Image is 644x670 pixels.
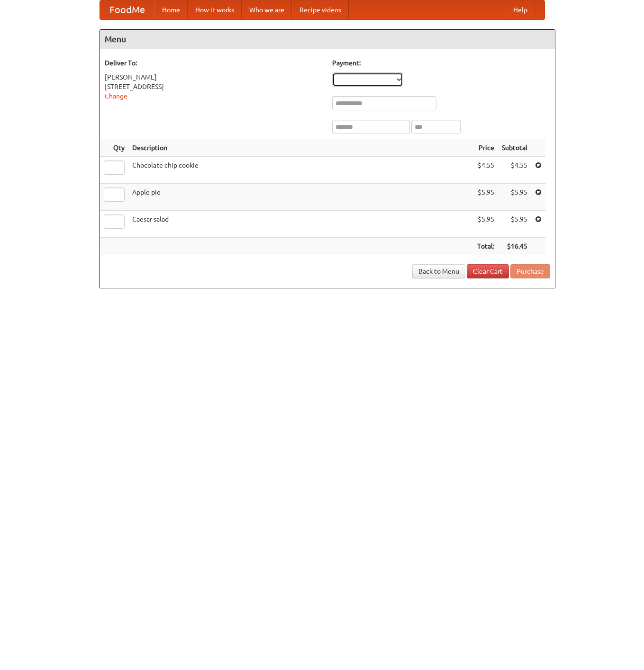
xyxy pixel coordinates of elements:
a: Back to Menu [412,264,465,278]
button: Purchase [510,264,550,278]
th: $16.45 [498,238,531,255]
td: $5.95 [473,211,498,238]
a: Clear Cart [467,264,509,278]
a: Change [105,92,127,100]
td: $4.55 [473,157,498,184]
td: $5.95 [498,211,531,238]
a: FoodMe [100,0,154,19]
th: Total: [473,238,498,255]
h5: Deliver To: [105,58,323,68]
div: [PERSON_NAME] [105,72,323,82]
td: Caesar salad [128,211,473,238]
a: Who we are [242,0,292,19]
td: Chocolate chip cookie [128,157,473,184]
a: Help [506,0,535,19]
th: Qty [100,139,128,157]
div: [STREET_ADDRESS] [105,82,323,91]
th: Price [473,139,498,157]
a: How it works [188,0,242,19]
h5: Payment: [332,58,550,68]
td: $5.95 [498,184,531,211]
th: Description [128,139,473,157]
a: Recipe videos [292,0,349,19]
td: $5.95 [473,184,498,211]
a: Home [154,0,188,19]
h4: Menu [100,30,555,49]
td: $4.55 [498,157,531,184]
th: Subtotal [498,139,531,157]
td: Apple pie [128,184,473,211]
